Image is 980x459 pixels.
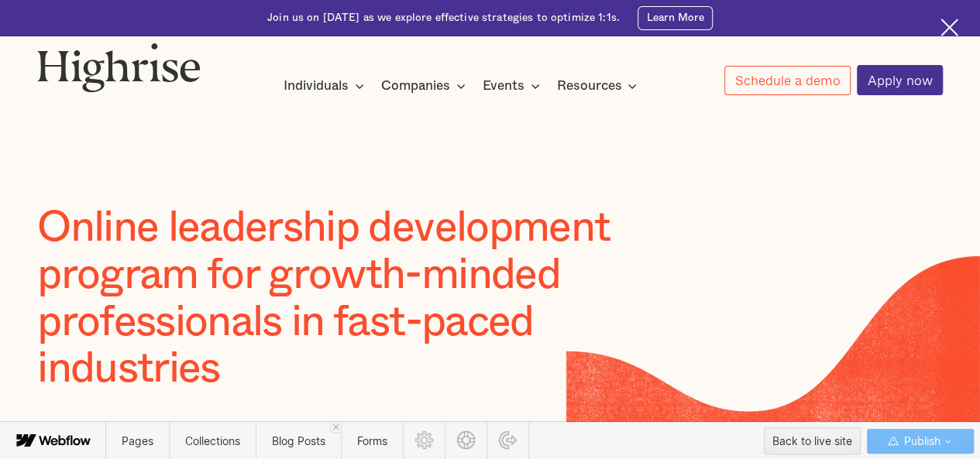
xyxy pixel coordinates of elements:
div: Companies [381,77,470,95]
div: Resources [556,77,621,95]
img: Cross icon [940,19,958,36]
a: Learn More [638,6,713,30]
div: Back to live site [772,430,852,453]
span: Forms [357,434,387,447]
div: Companies [381,77,450,95]
span: Blog Posts [272,434,325,447]
div: Join us on [DATE] as we explore effective strategies to optimize 1:1s. [267,11,620,26]
div: Individuals [284,77,369,95]
button: Back to live site [764,427,861,454]
span: Collections [185,434,240,447]
span: Pages [122,434,153,447]
div: Resources [556,77,641,95]
span: Publish [900,430,940,453]
button: Publish [867,429,974,454]
div: Events [483,77,524,95]
h1: Online leadership development program for growth-minded professionals in fast-paced industries [37,205,698,393]
a: Schedule a demo [724,66,851,96]
a: Close 'Blog Posts' tab [330,422,341,433]
div: Events [483,77,545,95]
div: Individuals [284,77,349,95]
img: Highrise logo [37,43,201,92]
a: Apply now [857,65,943,95]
